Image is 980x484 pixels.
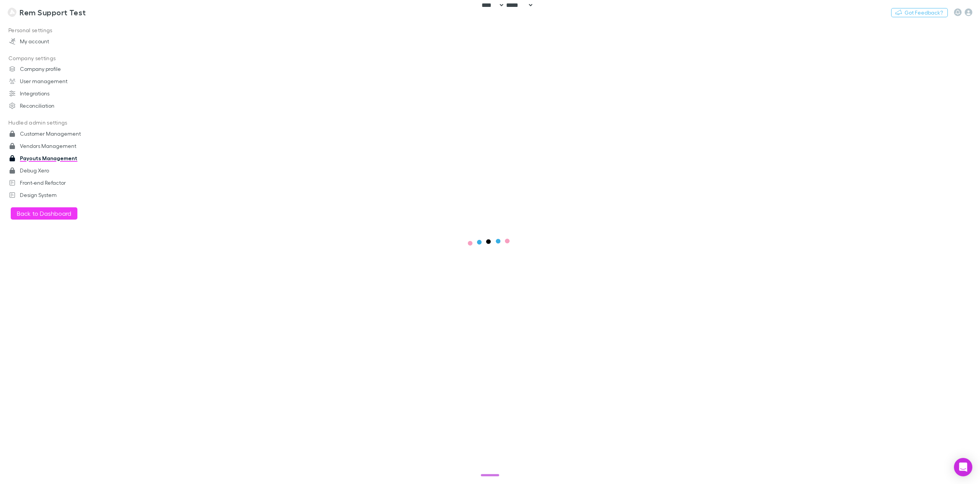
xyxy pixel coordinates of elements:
[2,63,107,75] a: Company profile
[8,8,16,17] img: Rem Support Test's Logo
[2,87,107,100] a: Integrations
[2,35,107,48] a: My account
[2,189,107,201] a: Design System
[2,54,107,63] p: Company settings
[954,458,972,476] div: Open Intercom Messenger
[11,207,77,220] button: Back to Dashboard
[20,8,86,17] h3: Rem Support Test
[2,177,107,189] a: Front-end Refactor
[891,8,948,17] button: Got Feedback?
[2,26,107,35] p: Personal settings
[2,75,107,87] a: User management
[2,152,107,164] a: Payouts Management
[2,128,107,140] a: Customer Management
[2,100,107,112] a: Reconciliation
[3,3,91,21] a: Rem Support Test
[2,164,107,177] a: Debug Xero
[2,140,107,152] a: Vendors Management
[2,118,107,128] p: Hudled admin settings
